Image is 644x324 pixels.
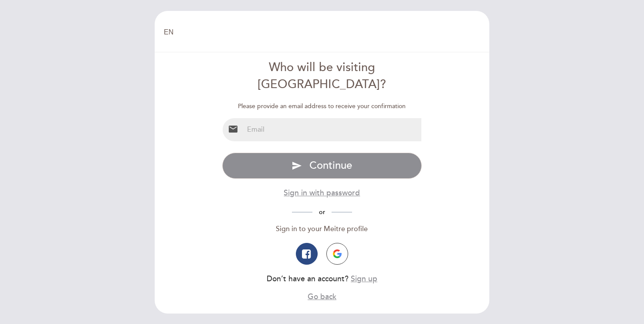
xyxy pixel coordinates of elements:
div: Please provide an email address to receive your confirmation [222,102,422,111]
span: or [312,208,332,216]
input: Email [244,118,422,141]
i: send [291,160,302,171]
span: Don’t have an account? [267,274,349,283]
img: icon-google.png [333,249,342,258]
button: Sign in with password [284,188,360,198]
button: Go back [308,291,336,302]
div: Who will be visiting [GEOGRAPHIC_DATA]? [222,59,422,93]
div: Sign in to your Meitre profile [222,224,422,234]
span: Continue [309,159,352,172]
i: email [228,124,238,134]
button: Sign up [351,273,377,284]
button: send Continue [222,153,422,179]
